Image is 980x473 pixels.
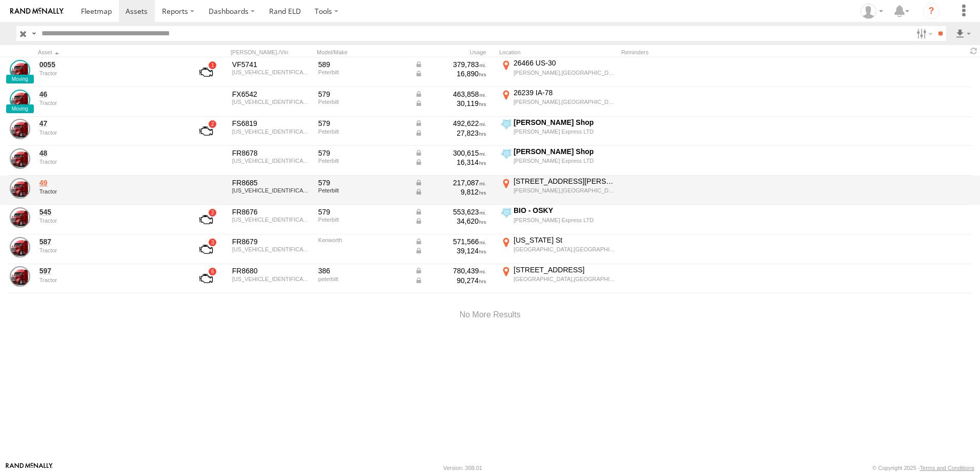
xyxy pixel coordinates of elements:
[318,99,407,105] div: Peterbilt
[318,60,407,69] div: 589
[39,218,180,224] div: undefined
[514,88,616,97] div: 26239 IA-78
[318,276,407,282] div: peterbilt
[415,128,486,138] div: Data from Vehicle CANbus
[318,237,407,243] div: Kenworth
[187,60,225,84] a: View Asset with Fault/s
[39,100,180,106] div: undefined
[10,8,64,15] img: rand-logo.svg
[187,237,225,262] a: View Asset with Fault/s
[232,266,311,275] div: FR8680
[232,128,311,135] div: 1XPBDP9X0LD665787
[39,247,180,253] div: undefined
[232,276,311,282] div: 1XPHD49X1CD144649
[514,275,616,283] div: [GEOGRAPHIC_DATA],[GEOGRAPHIC_DATA]
[514,187,616,194] div: [PERSON_NAME],[GEOGRAPHIC_DATA]
[187,119,225,143] a: View Asset with Fault/s
[415,60,486,69] div: Data from Vehicle CANbus
[499,58,617,86] label: Click to View Current Location
[318,158,407,164] div: Peterbilt
[187,207,225,232] a: View Asset with Fault/s
[232,217,311,223] div: 1XPBD49X8LD664773
[187,266,225,291] a: View Asset with Fault/s
[317,49,409,56] div: Model/Make
[415,207,486,217] div: Data from Vehicle CANbus
[415,69,486,78] div: Data from Vehicle CANbus
[514,58,616,68] div: 26466 US-30
[318,69,407,75] div: Peterbilt
[514,118,616,127] div: [PERSON_NAME] Shop
[968,46,980,56] span: Refresh
[30,26,38,41] label: Search Query
[232,178,311,187] div: FR8685
[38,49,181,56] div: Click to Sort
[415,119,486,128] div: Data from Vehicle CANbus
[415,148,486,158] div: Data from Vehicle CANbus
[514,177,616,186] div: [STREET_ADDRESS][PERSON_NAME]
[857,4,887,19] div: Tim Zylstra
[232,158,311,164] div: 1XPBD49X6PD860006
[318,178,407,187] div: 579
[232,69,311,75] div: 1XPBDP9X0LD665692
[514,69,616,76] div: [PERSON_NAME],[GEOGRAPHIC_DATA]
[10,60,30,80] a: View Asset Details
[39,237,180,246] a: 587
[415,99,486,108] div: Data from Vehicle CANbus
[872,465,974,471] div: © Copyright 2025 -
[39,178,180,187] a: 49
[232,207,311,217] div: FR8676
[318,217,407,223] div: Peterbilt
[6,463,53,473] a: Visit our Website
[10,237,30,257] a: View Asset Details
[413,49,495,56] div: Usage
[318,119,407,128] div: 579
[318,187,407,193] div: Peterbilt
[912,26,934,41] label: Search Filter Options
[232,90,311,99] div: FX6542
[499,206,617,233] label: Click to View Current Location
[232,119,311,128] div: FS6819
[39,277,180,283] div: undefined
[10,90,30,110] a: View Asset Details
[232,60,311,69] div: VF5741
[318,90,407,99] div: 579
[415,276,486,285] div: Data from Vehicle CANbus
[39,266,180,275] a: 597
[514,235,616,245] div: [US_STATE] St
[920,465,974,471] a: Terms and Conditions
[318,207,407,217] div: 579
[10,178,30,199] a: View Asset Details
[499,88,617,116] label: Click to View Current Location
[514,147,616,156] div: [PERSON_NAME] Shop
[923,3,940,19] i: ?
[514,206,616,215] div: BIO - OSKY
[415,266,486,275] div: Data from Vehicle CANbus
[499,118,617,145] label: Click to View Current Location
[232,148,311,158] div: FR8678
[415,178,486,187] div: Data from Vehicle CANbus
[514,265,616,274] div: [STREET_ADDRESS]
[318,266,407,275] div: 386
[415,246,486,255] div: Data from Vehicle CANbus
[10,148,30,169] a: View Asset Details
[514,246,616,253] div: [GEOGRAPHIC_DATA],[GEOGRAPHIC_DATA]
[499,177,617,204] label: Click to View Current Location
[232,99,311,105] div: 1XPBDP9X5LD665686
[39,119,180,128] a: 47
[415,217,486,226] div: Data from Vehicle CANbus
[10,119,30,139] a: View Asset Details
[443,465,482,471] div: Version: 308.01
[415,187,486,197] div: Data from Vehicle CANbus
[39,148,180,158] a: 48
[514,128,616,135] div: [PERSON_NAME] Express LTD
[39,60,180,69] a: 0055
[621,49,785,56] div: Reminders
[318,128,407,135] div: Peterbilt
[954,26,972,41] label: Export results as...
[499,147,617,175] label: Click to View Current Location
[39,207,180,217] a: 545
[318,148,407,158] div: 579
[415,237,486,246] div: Data from Vehicle CANbus
[232,237,311,246] div: FR8679
[39,70,180,76] div: undefined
